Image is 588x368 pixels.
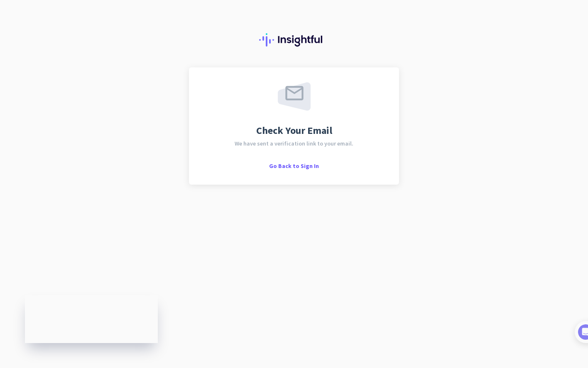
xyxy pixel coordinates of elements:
[235,141,353,146] span: We have sent a verification link to your email.
[278,82,311,111] img: email-sent
[259,33,329,47] img: Insightful
[256,126,332,136] span: Check Your Email
[269,162,319,170] span: Go Back to Sign In
[25,295,158,343] iframe: Insightful Status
